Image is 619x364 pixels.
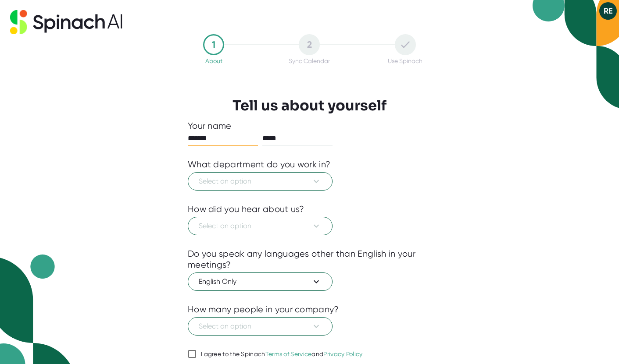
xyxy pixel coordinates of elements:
div: Use Spinach [388,57,422,64]
button: English Only [188,272,333,291]
span: English Only [199,276,322,287]
div: I agree to the Spinach and [201,350,363,358]
a: Privacy Policy [323,350,362,357]
h3: Tell us about yourself [233,97,386,114]
button: Select an option [188,317,333,336]
div: Your name [188,120,431,131]
div: 2 [299,34,320,55]
div: How did you hear about us? [188,204,304,215]
div: What department do you work in? [188,159,330,170]
button: Select an option [188,217,333,235]
button: RE [599,2,617,20]
a: Terms of Service [265,350,312,357]
span: Select an option [199,321,322,332]
div: How many people in your company? [188,304,339,315]
div: Do you speak any languages other than English in your meetings? [188,248,431,270]
span: Select an option [199,176,322,187]
button: Select an option [188,172,333,191]
div: 1 [203,34,224,55]
div: Sync Calendar [289,57,330,64]
span: Select an option [199,221,322,231]
div: About [205,57,222,64]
